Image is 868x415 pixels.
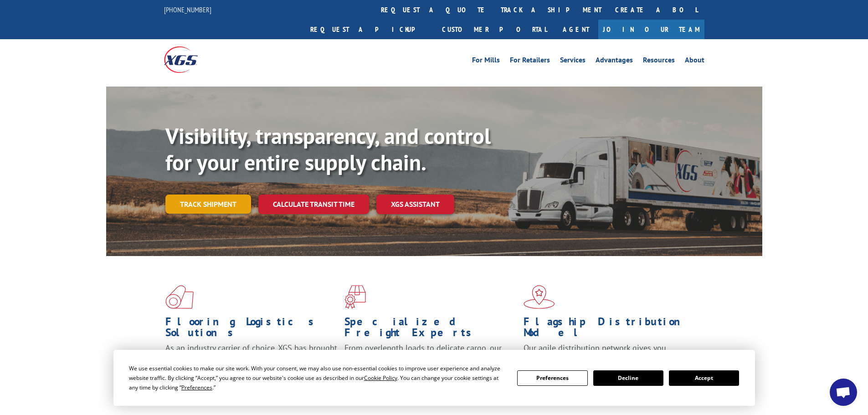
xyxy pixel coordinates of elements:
button: Decline [593,370,663,386]
span: Cookie Policy [364,374,397,382]
img: xgs-icon-total-supply-chain-intelligence-red [165,285,194,309]
img: xgs-icon-focused-on-flooring-red [344,285,366,309]
p: From overlength loads to delicate cargo, our experienced staff knows the best way to move your fr... [344,343,517,383]
a: About [685,56,704,67]
span: Our agile distribution network gives you nationwide inventory management on demand. [524,343,691,364]
div: We use essential cookies to make our site work. With your consent, we may also use non-essential ... [129,364,506,392]
b: Visibility, transparency, and control for your entire supply chain. [165,122,491,176]
button: Preferences [517,370,587,386]
a: Resources [643,56,675,67]
a: XGS ASSISTANT [376,195,454,214]
a: Track shipment [165,195,251,214]
h1: Specialized Freight Experts [344,316,517,343]
img: xgs-icon-flagship-distribution-model-red [524,285,555,309]
a: Customer Portal [435,20,554,39]
a: Request a pickup [303,20,435,39]
h1: Flooring Logistics Solutions [165,316,338,343]
a: Calculate transit time [258,195,369,214]
a: Advantages [596,56,633,67]
a: Agent [554,20,598,39]
a: For Retailers [510,56,550,67]
div: Cookie Consent Prompt [113,350,755,406]
a: For Mills [472,56,500,67]
button: Accept [669,370,739,386]
a: [PHONE_NUMBER] [164,5,211,14]
a: Join Our Team [598,20,704,39]
a: Services [560,56,586,67]
span: Preferences [181,384,212,391]
h1: Flagship Distribution Model [524,316,696,343]
div: Open chat [830,379,857,406]
span: As an industry carrier of choice, XGS has brought innovation and dedication to flooring logistics... [165,343,337,375]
